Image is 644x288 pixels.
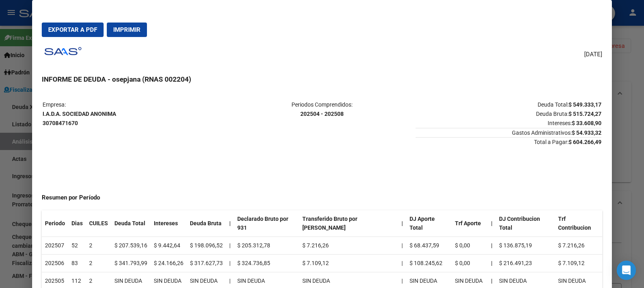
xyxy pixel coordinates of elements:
td: $ 207.539,16 [111,237,151,255]
td: $ 7.216,26 [299,237,398,255]
th: Periodo [42,210,68,237]
td: | [226,254,234,272]
td: $ 24.166,26 [151,254,187,272]
td: 52 [68,237,86,255]
span: Total a Pagar: [416,137,601,145]
span: Imprimir [113,26,141,33]
td: $ 68.437,59 [406,237,452,255]
th: Deuda Bruta [187,210,226,237]
td: 83 [68,254,86,272]
td: $ 7.216,26 [555,237,602,255]
p: Empresa: [43,100,228,128]
th: Intereses [151,210,187,237]
th: | [488,210,496,237]
td: $ 324.736,85 [234,254,299,272]
h3: INFORME DE DEUDA - osepjana (RNAS 002204) [42,74,602,84]
th: Declarado Bruto por 931 [234,210,299,237]
strong: $ 515.724,27 [569,111,601,117]
th: Transferido Bruto por [PERSON_NAME] [299,210,398,237]
td: | [398,254,406,272]
td: $ 7.109,12 [555,254,602,272]
th: Trf Contribucion [555,210,602,237]
td: $ 7.109,12 [299,254,398,272]
td: $ 0,00 [452,237,488,255]
td: $ 216.491,23 [496,254,555,272]
th: DJ Contribucion Total [496,210,555,237]
strong: $ 54.933,32 [572,130,601,136]
td: $ 205.312,78 [234,237,299,255]
button: Imprimir [107,23,147,37]
td: 202506 [42,254,68,272]
td: $ 317.627,73 [187,254,226,272]
span: Exportar a PDF [48,26,97,33]
th: Trf Aporte [452,210,488,237]
p: Periodos Comprendidos: [229,100,415,119]
th: Deuda Total [111,210,151,237]
td: $ 9.442,64 [151,237,187,255]
td: | [398,237,406,255]
button: Exportar a PDF [42,23,104,37]
th: DJ Aporte Total [406,210,452,237]
strong: I.A.D.A. SOCIEDAD ANONIMA 30708471670 [43,111,116,126]
td: $ 0,00 [452,254,488,272]
td: $ 341.793,99 [111,254,151,272]
td: | [226,237,234,255]
td: 2 [86,237,111,255]
th: | [488,254,496,272]
span: [DATE] [584,50,602,59]
strong: $ 549.333,17 [569,101,601,108]
td: $ 136.875,19 [496,237,555,255]
h4: Resumen por Período [42,193,602,202]
th: Dias [68,210,86,237]
div: Open Intercom Messenger [617,261,636,280]
strong: $ 33.608,90 [572,120,601,126]
th: | [226,210,234,237]
td: 2 [86,254,111,272]
td: $ 198.096,52 [187,237,226,255]
td: $ 108.245,62 [406,254,452,272]
th: | [398,210,406,237]
span: Gastos Administrativos: [416,128,601,136]
th: CUILES [86,210,111,237]
p: Deuda Total: Deuda Bruta: Intereses: [416,100,601,128]
strong: $ 604.266,49 [569,139,601,145]
td: 202507 [42,237,68,255]
strong: 202504 - 202508 [300,111,344,117]
th: | [488,237,496,255]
